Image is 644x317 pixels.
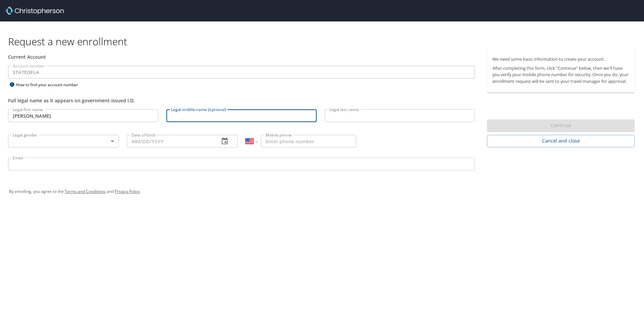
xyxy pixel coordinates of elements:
[492,65,629,85] p: After completing this form, click "Continue" below, then we'll have you verify your mobile phone ...
[8,53,475,60] div: Current Account
[8,35,640,48] h1: Request a new enrollment
[127,135,214,148] input: MM/DD/YYYY
[5,7,64,15] img: cbt logo
[65,189,106,194] a: Terms and Conditions
[492,137,629,145] span: Cancel and close
[8,97,475,104] div: Full legal name as it appears on government-issued I.D.
[8,81,92,89] div: How to find your account number
[487,135,635,147] button: Cancel and close
[8,135,119,148] div: ​
[115,189,140,194] a: Privacy Policy
[9,183,635,200] div: By enrolling, you agree to the and .
[261,135,356,148] input: Enter phone number
[492,56,629,62] p: We need some basic information to create your account.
